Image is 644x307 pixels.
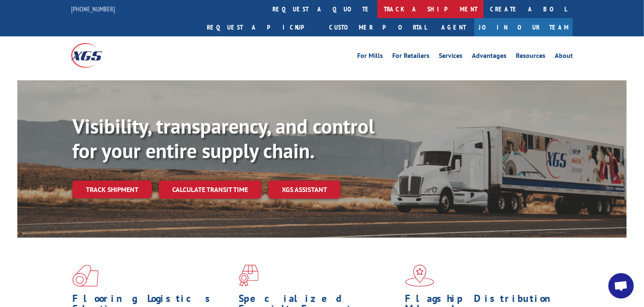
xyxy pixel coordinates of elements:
[357,52,383,62] a: For Mills
[72,181,152,198] a: Track shipment
[433,18,474,36] a: Agent
[474,18,573,36] a: Join Our Team
[239,265,259,287] img: xgs-icon-focused-on-flooring-red
[439,52,462,62] a: Services
[72,265,99,287] img: xgs-icon-total-supply-chain-intelligence-red
[555,52,573,62] a: About
[268,181,341,199] a: XGS ASSISTANT
[71,5,115,13] a: [PHONE_NUMBER]
[516,52,545,62] a: Resources
[405,265,435,287] img: xgs-icon-flagship-distribution-model-red
[201,18,323,36] a: Request a pickup
[608,273,634,299] div: Open chat
[472,52,506,62] a: Advantages
[392,52,429,62] a: For Retailers
[72,113,374,164] b: Visibility, transparency, and control for your entire supply chain.
[323,18,433,36] a: Customer Portal
[159,181,261,199] a: Calculate transit time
